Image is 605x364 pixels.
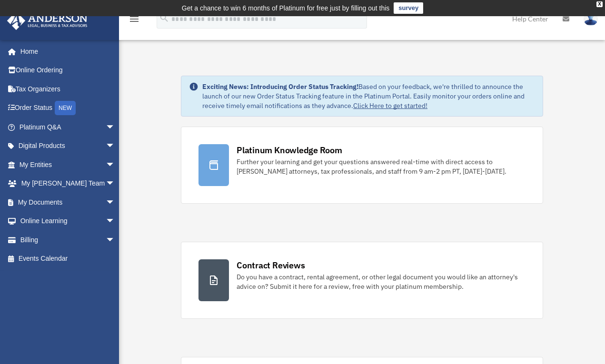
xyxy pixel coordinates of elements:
span: arrow_drop_down [106,137,125,156]
span: arrow_drop_down [106,230,125,250]
a: Order StatusNEW [7,98,129,118]
a: Events Calendar [7,249,129,268]
i: search [159,13,169,23]
a: My Documentsarrow_drop_down [7,193,129,212]
div: Further your learning and get your questions answered real-time with direct access to [PERSON_NAM... [237,157,526,176]
div: Do you have a contract, rental agreement, or other legal document you would like an attorney's ad... [237,272,526,291]
a: Contract Reviews Do you have a contract, rental agreement, or other legal document you would like... [181,242,543,319]
span: arrow_drop_down [106,193,125,212]
img: User Pic [584,12,598,26]
img: Anderson Advisors Platinum Portal [4,11,90,30]
span: arrow_drop_down [106,118,125,137]
i: menu [129,13,140,25]
a: Platinum Knowledge Room Further your learning and get your questions answered real-time with dire... [181,127,543,204]
a: Online Learningarrow_drop_down [7,212,129,231]
div: NEW [55,101,76,115]
div: Platinum Knowledge Room [237,144,342,156]
a: Platinum Q&Aarrow_drop_down [7,118,129,137]
a: Click Here to get started! [353,101,427,110]
a: Digital Productsarrow_drop_down [7,137,129,156]
a: survey [394,2,423,14]
a: Online Ordering [7,61,129,80]
div: Get a chance to win 6 months of Platinum for free just by filling out this [182,2,390,14]
div: close [596,1,603,7]
a: Home [7,42,125,61]
div: Based on your feedback, we're thrilled to announce the launch of our new Order Status Tracking fe... [202,82,535,110]
a: Billingarrow_drop_down [7,230,129,249]
strong: Exciting News: Introducing Order Status Tracking! [202,82,358,91]
a: Tax Organizers [7,79,129,98]
a: My [PERSON_NAME] Teamarrow_drop_down [7,174,129,193]
a: My Entitiesarrow_drop_down [7,155,129,174]
div: Contract Reviews [237,259,305,271]
a: menu [129,17,140,25]
span: arrow_drop_down [106,155,125,175]
span: arrow_drop_down [106,212,125,231]
span: arrow_drop_down [106,174,125,194]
